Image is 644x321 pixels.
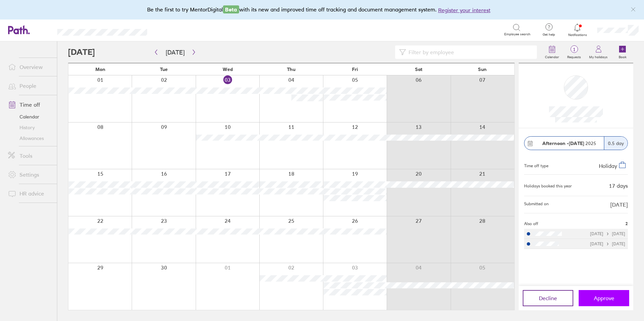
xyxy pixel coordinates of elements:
[524,184,572,188] div: Holidays booked this year
[542,141,596,146] span: 2025
[569,140,584,146] strong: [DATE]
[612,41,633,63] a: Book
[287,67,295,72] span: Thu
[563,41,585,63] a: 1Requests
[95,67,105,72] span: Mon
[599,163,617,169] span: Holiday
[523,290,573,306] button: Decline
[590,242,625,246] div: [DATE] [DATE]
[567,23,588,37] a: Notifications
[563,47,585,52] span: 1
[3,168,57,181] a: Settings
[524,161,548,169] div: Time off type
[160,67,168,72] span: Tue
[615,53,631,59] label: Book
[538,33,560,37] span: Get help
[3,98,57,111] a: Time off
[563,53,585,59] label: Requests
[524,202,549,208] span: Submitted on
[610,202,628,208] span: [DATE]
[478,67,487,72] span: Sun
[579,290,629,306] button: Approve
[539,295,557,301] span: Decline
[594,295,614,301] span: Approve
[542,140,569,146] strong: Afternoon -
[415,67,422,72] span: Sat
[567,33,588,37] span: Notifications
[3,149,57,163] a: Tools
[160,47,190,58] button: [DATE]
[352,67,358,72] span: Fri
[223,5,239,13] span: Beta
[165,27,183,33] div: Search
[585,41,612,63] a: My holidays
[3,60,57,74] a: Overview
[3,79,57,93] a: People
[223,67,233,72] span: Wed
[541,41,563,63] a: Calendar
[625,221,628,226] span: 2
[504,32,530,36] span: Employee search
[541,53,563,59] label: Calendar
[609,183,628,189] div: 17 days
[147,5,497,14] div: Be the first to try MentorDigital with its new and improved time off tracking and document manage...
[3,111,57,122] a: Calendar
[590,231,625,236] div: [DATE] [DATE]
[438,6,490,14] button: Register your interest
[3,187,57,200] a: HR advice
[3,133,57,144] a: Allowances
[524,221,538,226] span: Also off
[406,46,533,59] input: Filter by employee
[3,122,57,133] a: History
[604,137,627,150] div: 0.5 day
[585,53,612,59] label: My holidays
